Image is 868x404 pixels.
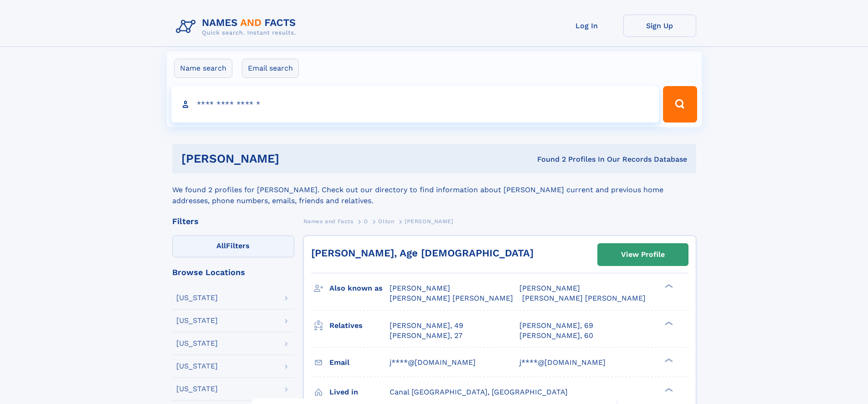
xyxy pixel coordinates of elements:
[390,331,462,341] a: [PERSON_NAME], 27
[242,59,299,78] label: Email search
[390,388,568,396] span: Canal [GEOGRAPHIC_DATA], [GEOGRAPHIC_DATA]
[390,321,463,331] a: [PERSON_NAME], 49
[172,235,294,257] label: Filters
[311,247,534,259] a: [PERSON_NAME], Age [DEMOGRAPHIC_DATA]
[329,355,390,370] h3: Email
[329,384,390,400] h3: Lived in
[623,15,696,37] a: Sign Up
[621,244,665,265] div: View Profile
[519,321,593,331] a: [PERSON_NAME], 69
[519,284,580,292] span: [PERSON_NAME]
[364,215,368,227] a: O
[390,294,513,302] span: [PERSON_NAME] [PERSON_NAME]
[171,86,659,123] input: search input
[329,281,390,296] h3: Also known as
[172,174,696,206] div: We found 2 profiles for [PERSON_NAME]. Check out our directory to find information about [PERSON_...
[176,317,218,324] div: [US_STATE]
[519,331,593,341] a: [PERSON_NAME], 60
[522,294,646,302] span: [PERSON_NAME] [PERSON_NAME]
[181,153,408,164] h1: [PERSON_NAME]
[550,15,623,37] a: Log In
[390,284,450,292] span: [PERSON_NAME]
[174,59,232,78] label: Name search
[663,320,673,326] div: ❯
[329,318,390,333] h3: Relatives
[378,215,394,227] a: Olton
[176,340,218,347] div: [US_STATE]
[408,154,687,164] div: Found 2 Profiles In Our Records Database
[216,241,226,250] span: All
[172,268,294,276] div: Browse Locations
[176,385,218,393] div: [US_STATE]
[663,86,697,123] button: Search Button
[405,218,453,225] span: [PERSON_NAME]
[598,244,688,266] a: View Profile
[176,363,218,370] div: [US_STATE]
[303,215,354,227] a: Names and Facts
[378,218,394,225] span: Olton
[663,357,673,363] div: ❯
[663,387,673,393] div: ❯
[172,15,303,39] img: Logo Names and Facts
[176,294,218,302] div: [US_STATE]
[663,283,673,289] div: ❯
[172,217,294,225] div: Filters
[364,218,368,225] span: O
